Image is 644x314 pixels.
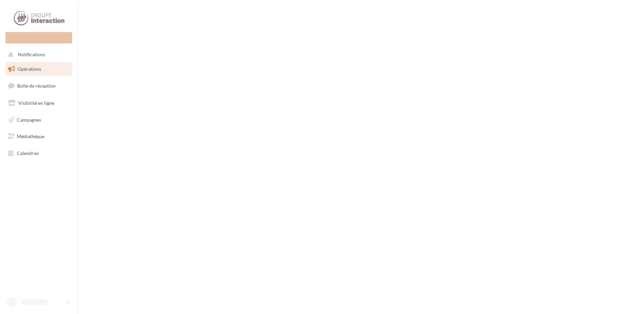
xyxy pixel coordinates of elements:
[17,133,44,139] span: Médiathèque
[4,62,73,76] a: Opérations
[4,146,73,160] a: Calendrier
[4,78,73,93] a: Boîte de réception
[18,52,45,58] span: Notifications
[4,113,73,127] a: Campagnes
[18,66,41,72] span: Opérations
[5,32,72,43] div: Nouvelle campagne
[17,117,41,122] span: Campagnes
[17,83,56,89] span: Boîte de réception
[4,96,73,110] a: Visibilité en ligne
[4,129,73,144] a: Médiathèque
[18,100,54,106] span: Visibilité en ligne
[17,150,39,156] span: Calendrier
